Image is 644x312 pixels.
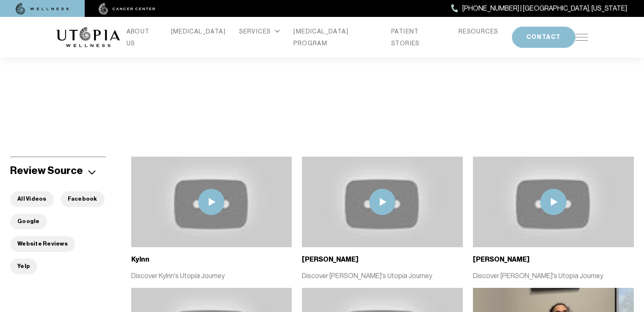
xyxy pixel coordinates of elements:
img: thumbnail [302,157,463,247]
a: RESOURCES [459,25,498,37]
button: Yelp [10,259,37,274]
a: ABOUT US [127,25,158,49]
img: play icon [540,189,567,215]
button: Facebook [61,191,105,207]
button: All Videos [10,191,54,207]
img: thumbnail [473,157,634,247]
span: [PHONE_NUMBER] | [GEOGRAPHIC_DATA], [US_STATE] [462,3,627,14]
b: [PERSON_NAME] [473,255,530,263]
img: play icon [198,189,224,215]
img: logo [56,27,120,47]
a: [PHONE_NUMBER] | [GEOGRAPHIC_DATA], [US_STATE] [451,3,627,14]
p: Discover [PERSON_NAME]'s Utopia Journey [473,271,634,281]
button: Website Reviews [10,236,75,252]
a: PATIENT STORIES [391,25,445,49]
b: [PERSON_NAME] [302,255,359,263]
b: Kylnn [131,255,149,263]
img: wellness [16,3,69,15]
a: [MEDICAL_DATA] [171,25,226,37]
img: thumbnail [131,157,292,247]
div: SERVICES [239,25,280,37]
a: [MEDICAL_DATA] PROGRAM [293,25,378,49]
button: Google [10,214,47,229]
img: icon-hamburger [575,34,588,41]
p: Discover Kylnn's Utopia Journey [131,271,292,281]
img: play icon [369,189,395,215]
img: cancer center [99,3,155,15]
img: icon [88,170,96,175]
button: CONTACT [512,27,575,48]
h5: Review Source [10,164,83,178]
p: Discover [PERSON_NAME]'s Utopia Journey [302,271,463,281]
